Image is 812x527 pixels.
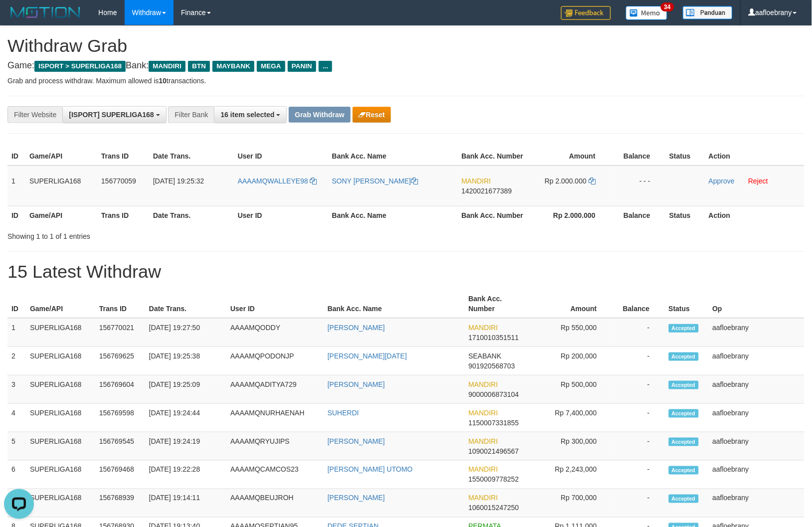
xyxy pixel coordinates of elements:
[26,432,95,461] td: SUPERLIGA168
[95,404,145,432] td: 156769598
[328,409,359,417] a: SUHERDI
[25,206,97,224] th: Game/API
[95,489,145,518] td: 156768939
[95,432,145,461] td: 156769545
[328,380,385,388] a: [PERSON_NAME]
[149,206,234,224] th: Date Trans.
[4,4,34,34] button: Open LiveChat chat widget
[95,461,145,489] td: 156769468
[145,461,226,489] td: [DATE] 19:22:28
[7,318,26,347] td: 1
[226,347,324,375] td: AAAAMQPODONJP
[669,352,699,361] span: Accepted
[95,318,145,347] td: 156770021
[532,290,612,318] th: Amount
[709,290,805,318] th: Op
[610,206,665,224] th: Balance
[528,147,610,166] th: Amount
[212,61,254,72] span: MAYBANK
[62,106,166,123] button: [ISPORT] SUPERLIGA168
[468,504,519,512] span: Copy 1060015247250 to clipboard
[238,177,317,185] a: AAAAMQWALLEYE98
[7,262,805,282] h1: 15 Latest Withdraw
[665,290,709,318] th: Status
[7,206,25,224] th: ID
[25,166,97,206] td: SUPERLIGA168
[468,390,519,398] span: Copy 9000006873104 to clipboard
[709,432,805,461] td: aafloebrany
[457,206,528,224] th: Bank Acc. Number
[669,409,699,418] span: Accepted
[328,324,385,332] a: [PERSON_NAME]
[709,489,805,518] td: aafloebrany
[468,437,498,445] span: MANDIRI
[145,290,226,318] th: Date Trans.
[709,404,805,432] td: aafloebrany
[457,147,528,166] th: Bank Acc. Number
[332,177,418,185] a: SONY [PERSON_NAME]
[149,61,186,72] span: MANDIRI
[7,5,83,20] img: MOTION_logo.png
[705,206,805,224] th: Action
[532,432,612,461] td: Rp 300,000
[328,352,407,360] a: [PERSON_NAME][DATE]
[319,61,332,72] span: ...
[461,187,512,195] span: Copy 1420021677389 to clipboard
[561,6,611,20] img: Feedback.jpg
[145,318,226,347] td: [DATE] 19:27:50
[589,177,596,185] a: Copy 2000000 to clipboard
[328,147,458,166] th: Bank Acc. Name
[683,6,733,19] img: panduan.png
[612,432,665,461] td: -
[26,347,95,375] td: SUPERLIGA168
[168,106,214,123] div: Filter Bank
[532,375,612,404] td: Rp 500,000
[464,290,532,318] th: Bank Acc. Number
[612,404,665,432] td: -
[226,432,324,461] td: AAAAMQRYUJIPS
[468,362,515,370] span: Copy 901920568703 to clipboard
[159,77,167,85] strong: 10
[145,404,226,432] td: [DATE] 19:24:44
[145,489,226,518] td: [DATE] 19:14:11
[97,147,149,166] th: Trans ID
[95,290,145,318] th: Trans ID
[226,375,324,404] td: AAAAMQADITYA729
[153,177,204,185] span: [DATE] 19:25:32
[145,347,226,375] td: [DATE] 19:25:38
[468,447,519,455] span: Copy 1090021496567 to clipboard
[612,290,665,318] th: Balance
[26,375,95,404] td: SUPERLIGA168
[612,375,665,404] td: -
[226,318,324,347] td: AAAAMQODDY
[461,177,491,185] span: MANDIRI
[289,107,350,123] button: Grab Withdraw
[353,107,391,123] button: Reset
[709,347,805,375] td: aafloebrany
[34,61,126,72] span: ISPORT > SUPERLIGA168
[468,334,519,342] span: Copy 1710010351511 to clipboard
[610,166,665,206] td: - - -
[26,290,95,318] th: Game/API
[7,432,26,461] td: 5
[7,36,805,56] h1: Withdraw Grab
[709,318,805,347] td: aafloebrany
[612,347,665,375] td: -
[238,177,308,185] span: AAAAMQWALLEYE98
[226,489,324,518] td: AAAAMQBEUJROH
[214,106,287,123] button: 16 item selected
[532,347,612,375] td: Rp 200,000
[669,381,699,389] span: Accepted
[328,494,385,502] a: [PERSON_NAME]
[528,206,610,224] th: Rp 2.000.000
[145,432,226,461] td: [DATE] 19:24:19
[328,206,458,224] th: Bank Acc. Name
[257,61,285,72] span: MEGA
[226,290,324,318] th: User ID
[234,206,328,224] th: User ID
[328,466,413,474] a: [PERSON_NAME] UTOMO
[7,375,26,404] td: 3
[25,147,97,166] th: Game/API
[328,437,385,445] a: [PERSON_NAME]
[97,206,149,224] th: Trans ID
